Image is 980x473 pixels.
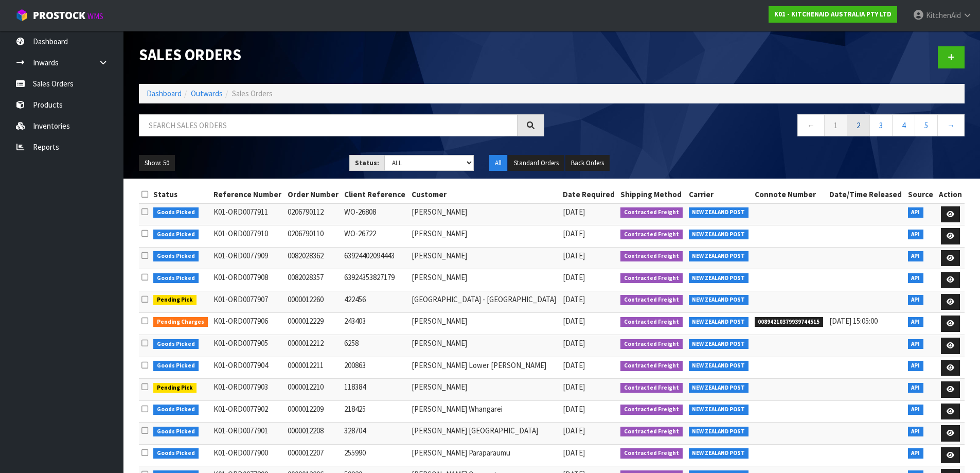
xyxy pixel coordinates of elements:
td: WO-26808 [342,203,409,225]
span: NEW ZEALAND POST [689,207,749,218]
span: Goods Picked [153,230,199,240]
td: [PERSON_NAME] [409,269,560,291]
span: NEW ZEALAND POST [689,427,749,437]
td: K01-ORD0077908 [211,269,285,291]
td: 243403 [342,313,409,335]
span: NEW ZEALAND POST [689,339,749,349]
a: → [937,114,965,136]
td: K01-ORD0077906 [211,313,285,335]
button: Show: 50 [139,155,175,171]
span: NEW ZEALAND POST [689,251,749,261]
th: Reference Number [211,186,285,203]
td: K01-ORD0077910 [211,225,285,248]
span: API [908,273,924,284]
span: API [908,207,924,218]
span: API [908,427,924,437]
span: [DATE] [563,404,585,414]
td: [PERSON_NAME] [409,313,560,335]
span: Contracted Freight [620,230,683,240]
span: [DATE] [563,382,585,392]
td: [PERSON_NAME] [GEOGRAPHIC_DATA] [409,423,560,445]
td: [PERSON_NAME] [409,335,560,357]
span: NEW ZEALAND POST [689,361,749,371]
span: [DATE] [563,272,585,282]
h1: Sales Orders [139,46,544,63]
td: [PERSON_NAME] [409,379,560,401]
span: Goods Picked [153,339,199,349]
td: 0000012207 [285,444,342,466]
span: Contracted Freight [620,339,683,349]
td: K01-ORD0077902 [211,400,285,423]
th: Date Required [560,186,618,203]
span: [DATE] [563,316,585,326]
td: 0082028357 [285,269,342,291]
td: K01-ORD0077909 [211,247,285,269]
span: NEW ZEALAND POST [689,383,749,393]
span: Goods Picked [153,273,199,284]
span: API [908,251,924,261]
td: 63924402094443 [342,247,409,269]
span: Contracted Freight [620,317,683,327]
span: Goods Picked [153,251,199,261]
td: [PERSON_NAME] Lower [PERSON_NAME] [409,357,560,379]
td: K01-ORD0077907 [211,291,285,313]
span: Contracted Freight [620,251,683,261]
a: 4 [892,114,915,136]
span: [DATE] [563,426,585,435]
span: KitchenAid [926,10,961,20]
span: Goods Picked [153,427,199,437]
span: Contracted Freight [620,273,683,284]
td: 328704 [342,423,409,445]
nav: Page navigation [560,114,965,139]
th: Source [905,186,936,203]
td: 200863 [342,357,409,379]
span: Contracted Freight [620,383,683,393]
td: 0000012212 [285,335,342,357]
a: 3 [869,114,893,136]
span: [DATE] [563,251,585,260]
button: Standard Orders [508,155,564,171]
td: 0000012210 [285,379,342,401]
td: 0000012208 [285,423,342,445]
td: 6258 [342,335,409,357]
td: [GEOGRAPHIC_DATA] - [GEOGRAPHIC_DATA] [409,291,560,313]
span: API [908,339,924,349]
span: Goods Picked [153,405,199,415]
a: Dashboard [147,89,182,98]
td: 255990 [342,444,409,466]
a: 2 [847,114,870,136]
td: [PERSON_NAME] Paraparaumu [409,444,560,466]
th: Action [936,186,965,203]
span: API [908,295,924,305]
a: 1 [824,114,847,136]
th: Carrier [686,186,752,203]
span: API [908,317,924,327]
th: Date/Time Released [827,186,905,203]
th: Status [151,186,211,203]
td: K01-ORD0077911 [211,203,285,225]
span: Sales Orders [232,89,273,98]
span: 00894210379939744515 [755,317,824,327]
td: 0000012209 [285,400,342,423]
span: [DATE] [563,360,585,370]
a: Outwards [191,89,223,98]
th: Order Number [285,186,342,203]
td: [PERSON_NAME] [409,247,560,269]
strong: Status: [355,159,379,167]
td: [PERSON_NAME] [409,203,560,225]
td: 422456 [342,291,409,313]
a: ← [797,114,825,136]
span: NEW ZEALAND POST [689,448,749,459]
td: 0082028362 [285,247,342,269]
th: Shipping Method [618,186,686,203]
td: 0000012229 [285,313,342,335]
span: [DATE] [563,338,585,348]
td: 63924353827179 [342,269,409,291]
span: NEW ZEALAND POST [689,405,749,415]
span: Contracted Freight [620,405,683,415]
span: NEW ZEALAND POST [689,295,749,305]
input: Search sales orders [139,114,518,136]
button: All [489,155,507,171]
span: Pending Charges [153,317,208,327]
img: cube-alt.png [15,9,28,22]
